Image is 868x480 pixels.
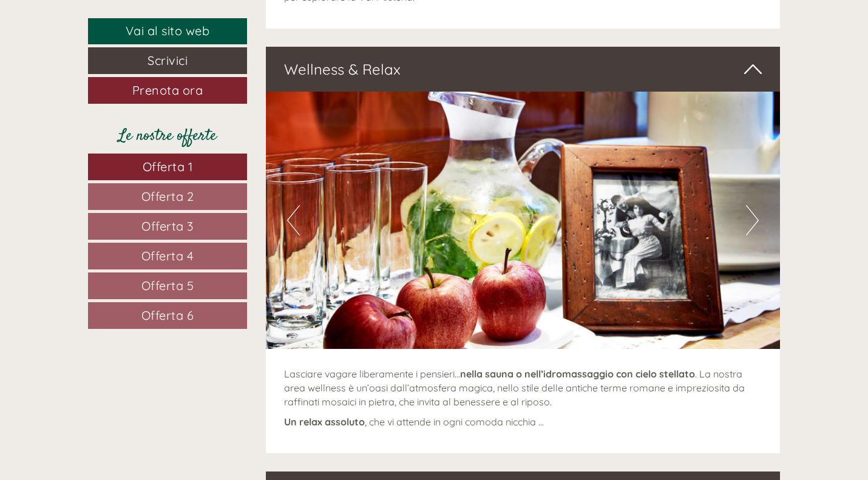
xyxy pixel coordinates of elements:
[170,72,469,123] div: buongiorno, vho ricevuto la vostra offerta ma avrei una serie di domande da farvi. Potete contatt...
[18,59,192,67] small: 18:34
[9,33,198,70] div: Buon giorno, come possiamo aiutarla?
[141,218,194,234] span: Offerta 3
[176,112,460,121] small: 18:35
[141,308,194,323] span: Offerta 6
[141,278,194,293] span: Offerta 5
[141,189,194,204] span: Offerta 2
[216,9,262,30] div: [DATE]
[266,47,781,92] div: Wellness & Relax
[284,416,365,428] strong: Un relax assoluto
[413,314,479,341] button: Invia
[284,415,762,429] p: , che vi attende in ogni comoda nicchia ...
[143,159,193,174] span: Offerta 1
[287,205,300,235] button: Previous
[284,367,762,409] p: Lasciare vagare liberamente i pensieri... . La nostra area wellness è un’oasi dall’atmosfera magi...
[88,47,247,74] a: Scrivici
[176,75,460,84] div: Lei
[746,205,759,235] button: Next
[460,368,695,380] strong: nella sauna o nell’idromassaggio con cielo stellato
[88,77,247,104] a: Prenota ora
[88,18,247,44] a: Vai al sito web
[88,125,247,147] div: Le nostre offerte
[18,35,192,45] div: Hotel Weisses Lamm
[141,248,194,263] span: Offerta 4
